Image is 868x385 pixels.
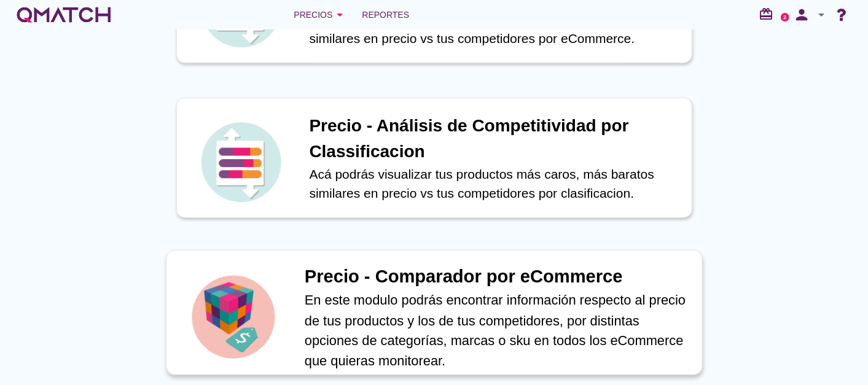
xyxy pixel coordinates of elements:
[781,13,789,21] a: 2
[304,263,689,290] h1: Precio - Comparador por eCommerce
[357,2,414,27] a: Reportes
[789,6,814,23] i: person
[304,290,689,371] p: En este modulo podrás encontrar información respecto al precio de tus productos y los de tus comp...
[284,2,357,27] button: Precios
[332,7,347,22] i: arrow_drop_down
[784,14,787,20] text: 2
[814,7,829,22] i: arrow_drop_down
[310,113,679,165] h1: Precio - Análisis de Competitividad por Classificacion
[159,98,710,218] a: iconPrecio - Análisis de Competitividad por ClassificacionAcá podrás visualizar tus productos más...
[159,252,710,373] a: iconPrecio - Comparador por eCommerceEn este modulo podrás encontrar información respecto al prec...
[294,7,347,22] div: Precios
[188,272,278,362] img: icon
[362,7,409,22] span: Reportes
[310,165,679,203] p: Acá podrás visualizar tus productos más caros, más baratos similares en precio vs tus competidore...
[759,7,778,21] i: redeem
[15,2,113,27] a: white-qmatch-logo
[198,119,284,205] img: icon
